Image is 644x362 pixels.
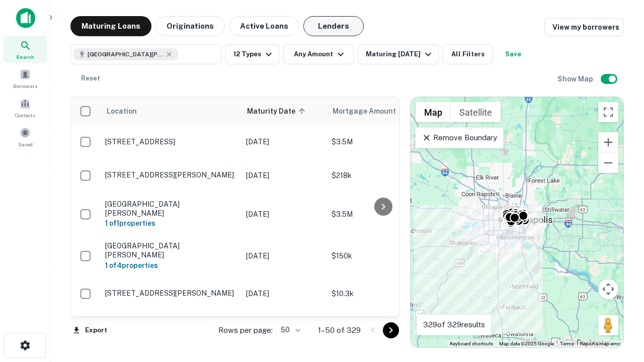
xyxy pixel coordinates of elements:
span: Borrowers [13,82,37,90]
a: Borrowers [3,65,47,92]
span: [GEOGRAPHIC_DATA][PERSON_NAME], [GEOGRAPHIC_DATA], [GEOGRAPHIC_DATA] [88,50,163,59]
button: Maturing Loans [70,16,151,36]
button: Maturing [DATE] [358,44,439,64]
p: $3.5M [332,209,432,220]
p: [STREET_ADDRESS] [105,137,236,146]
div: 50 [277,323,302,337]
p: [DATE] [246,136,321,147]
th: Mortgage Amount [327,97,437,125]
span: Map data ©2025 Google [499,341,554,346]
p: $10.3k [332,288,432,299]
div: 0 0 [411,97,623,347]
a: Saved [3,123,47,150]
iframe: Chat Widget [594,282,644,330]
h6: Show Map [557,73,595,84]
p: [DATE] [246,209,321,220]
div: Maturing [DATE] [366,48,434,60]
span: Contacts [15,111,35,119]
p: [STREET_ADDRESS][PERSON_NAME] [105,170,236,179]
span: Maturity Date [247,105,308,117]
p: Rows per page: [218,324,273,336]
button: All Filters [443,44,493,64]
a: Open this area in Google Maps (opens a new window) [413,334,446,347]
button: Keyboard shortcuts [450,340,493,347]
p: Remove Boundary [422,132,497,144]
span: Saved [18,140,33,148]
button: Originations [155,16,225,36]
button: Map camera controls [598,279,618,299]
img: Google [413,334,446,347]
button: 12 Types [225,44,279,64]
a: Search [3,36,47,63]
button: Show satellite imagery [451,102,501,122]
p: [DATE] [246,288,321,299]
button: Zoom out [598,153,618,173]
p: [GEOGRAPHIC_DATA][PERSON_NAME] [105,241,236,259]
span: Location [106,105,137,117]
p: 329 of 329 results [423,319,485,331]
p: $218k [332,170,432,181]
button: Zoom in [598,132,618,152]
h6: 1 of 4 properties [105,260,236,271]
a: Report a map error [580,341,620,346]
button: Save your search to get updates of matches that match your search criteria. [497,44,529,64]
button: Lenders [303,16,364,36]
button: Show street map [416,102,451,122]
p: $150k [332,250,432,261]
button: Go to next page [383,322,399,338]
p: $3.5M [332,136,432,147]
button: Any Amount [283,44,354,64]
button: Toggle fullscreen view [598,102,618,122]
th: Location [100,97,241,125]
img: capitalize-icon.png [16,8,35,28]
p: [GEOGRAPHIC_DATA][PERSON_NAME] [105,200,236,218]
th: Maturity Date [241,97,327,125]
p: [DATE] [246,170,321,181]
button: Export [70,323,110,338]
h6: 1 of 1 properties [105,218,236,229]
span: Mortgage Amount [333,105,409,117]
p: 1–50 of 329 [318,324,361,336]
a: View my borrowers [544,18,624,36]
a: Terms (opens in new tab) [560,341,574,346]
p: [DATE] [246,250,321,261]
a: Contacts [3,94,47,121]
button: Reset [74,68,107,88]
p: [STREET_ADDRESS][PERSON_NAME] [105,289,236,298]
span: Search [16,53,34,61]
button: Active Loans [229,16,299,36]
